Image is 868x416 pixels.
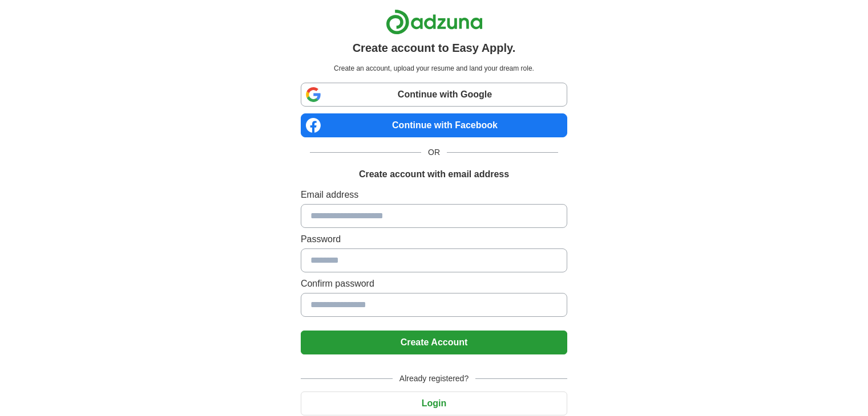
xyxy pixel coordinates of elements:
label: Confirm password [301,277,567,291]
button: Login [301,391,567,415]
button: Create Account [301,331,567,354]
p: Create an account, upload your resume and land your dream role. [303,63,565,74]
a: Login [301,398,567,408]
a: Continue with Facebook [301,113,567,137]
h1: Create account with email address [359,168,509,181]
h1: Create account to Easy Apply. [353,39,516,56]
span: Already registered? [393,373,475,385]
label: Password [301,233,567,246]
a: Continue with Google [301,83,567,107]
label: Email address [301,188,567,202]
img: Adzuna logo [386,9,483,35]
span: OR [421,146,447,158]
